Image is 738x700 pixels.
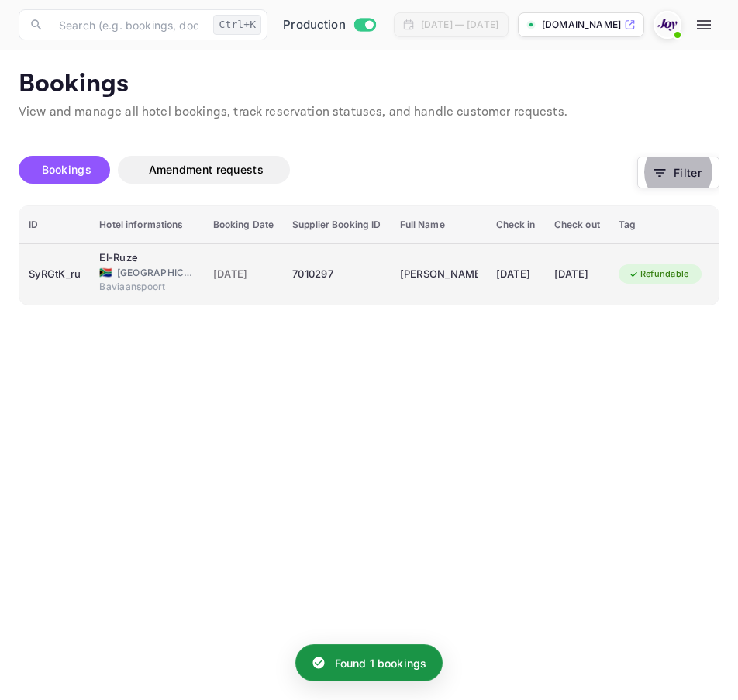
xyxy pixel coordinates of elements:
[277,16,381,34] div: Switch to Sandbox mode
[283,206,390,244] th: Supplier Booking ID
[90,206,203,244] th: Hotel informations
[99,267,112,278] span: South Africa
[19,156,637,184] div: account-settings tabs
[19,206,90,244] th: ID
[50,9,207,40] input: Search (e.g. bookings, documentation)
[19,103,719,122] p: View and manage all hotel bookings, track reservation statuses, and handle customer requests.
[19,69,719,100] p: Bookings
[335,655,426,671] p: Found 1 bookings
[99,280,177,294] span: Baviaanspoort
[213,266,274,283] span: [DATE]
[655,12,680,37] img: With Joy
[42,163,91,176] span: Bookings
[619,264,699,284] div: Refundable
[283,16,346,34] span: Production
[400,262,478,287] div: Jaco Van Zyl
[99,250,177,266] div: El-Ruze
[117,266,195,280] span: [GEOGRAPHIC_DATA]
[609,206,712,244] th: Tag
[149,163,264,176] span: Amendment requests
[213,15,261,35] div: Ctrl+K
[545,206,609,244] th: Check out
[554,262,600,287] div: [DATE]
[292,262,381,287] div: 7010297
[391,206,487,244] th: Full Name
[487,206,545,244] th: Check in
[542,18,621,32] p: [DOMAIN_NAME]
[29,262,81,287] div: SyRGtK_ru
[637,157,719,188] button: Filter
[496,262,536,287] div: [DATE]
[204,206,284,244] th: Booking Date
[421,18,498,32] div: [DATE] — [DATE]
